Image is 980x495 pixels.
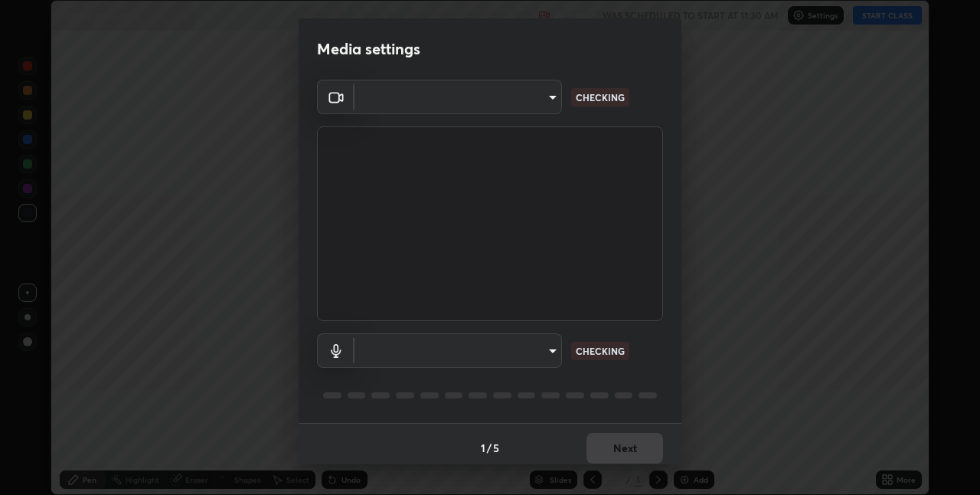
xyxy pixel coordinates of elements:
h4: / [487,440,492,456]
h4: 1 [481,440,485,456]
h2: Media settings [317,39,420,59]
h4: 5 [493,440,499,456]
div: ​ [354,333,562,368]
p: CHECKING [576,90,625,104]
p: CHECKING [576,344,625,358]
div: ​ [354,80,562,114]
